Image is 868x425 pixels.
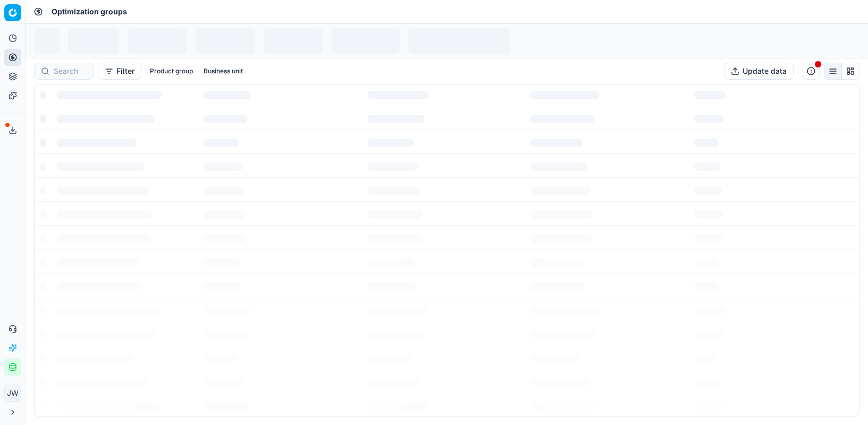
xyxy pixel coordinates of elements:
[54,66,87,76] input: Search
[199,65,247,78] button: Business unit
[4,385,21,402] button: JW
[5,385,21,401] span: JW
[724,63,794,80] button: Update data
[146,65,197,78] button: Product group
[52,6,127,17] span: Optimization groups
[52,6,127,17] nav: breadcrumb
[98,63,141,80] button: Filter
